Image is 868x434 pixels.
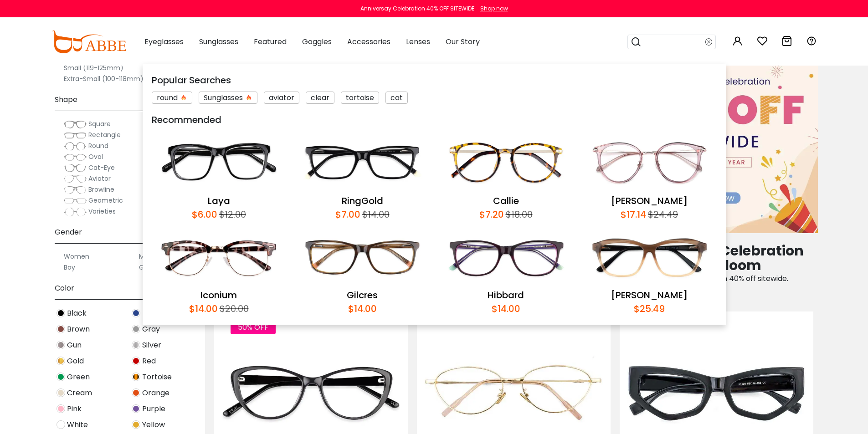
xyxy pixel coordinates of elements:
img: Aviator.png [64,174,87,184]
label: Boy [64,262,75,273]
span: Sunglasses [199,36,238,47]
div: $14.00 [348,302,377,316]
span: Our Story [446,36,480,47]
div: tortoise [341,92,379,104]
span: Varieties [88,207,116,216]
div: $18.00 [504,208,533,221]
span: Goggles [302,36,332,47]
span: Accessories [347,36,390,47]
img: Hibbard [439,226,573,289]
a: RingGold [342,194,383,207]
div: $14.00 [492,302,520,316]
span: Black [67,308,87,319]
div: Sunglasses [199,92,257,104]
span: Color [55,277,74,299]
a: Shop now [476,5,508,12]
img: Gold [56,357,65,365]
img: Oval.png [64,153,87,162]
span: Silver [142,340,161,351]
div: $7.20 [479,208,504,221]
a: Hibbard [488,289,524,301]
span: Rectangle [88,130,121,139]
span: Gray [142,324,160,335]
span: Lenses [406,36,430,47]
img: Black [56,309,65,317]
img: Cream [56,388,65,397]
span: Orange [142,388,169,398]
span: Cream [67,388,92,398]
img: Blue [132,309,140,317]
div: $6.00 [192,208,217,221]
img: Pink [56,404,65,413]
img: Gilcres [295,226,430,289]
div: Popular Searches [152,73,717,87]
label: Small (119-125mm) [64,62,123,73]
div: aviator [264,92,299,104]
span: Eyeglasses [144,36,184,47]
span: Geometric [88,196,123,205]
div: Anniversay Celebration 40% OFF SITEWIDE [360,5,474,13]
img: Red [132,357,140,365]
label: Men [139,251,153,262]
span: 50% OFF [231,320,276,334]
span: Cat-Eye [88,163,115,172]
span: Oval [88,152,103,161]
span: Brown [67,324,90,335]
span: Gender [55,221,82,243]
div: Shop now [480,5,508,13]
span: Gun [67,340,82,351]
img: RingGold [295,131,430,194]
img: Naomi [582,131,717,194]
img: Green [56,373,65,381]
div: clear [306,92,334,104]
span: Tortoise [142,372,172,383]
img: Browline.png [64,185,87,194]
img: Gray [132,325,140,333]
a: Iconium [200,289,237,301]
img: Silver [132,341,140,349]
img: Orange [132,388,140,397]
img: Purple [132,404,140,413]
img: Varieties.png [64,207,87,217]
span: Green [67,372,90,383]
img: Callie [439,131,573,194]
span: Round [88,141,108,150]
div: $14.00 [360,208,390,221]
div: Recommended [152,113,717,127]
img: Yellow [132,420,140,429]
div: $14.00 [189,302,218,316]
img: Laya [152,131,286,194]
div: $25.49 [634,302,665,316]
img: Gun [56,341,65,349]
div: $17.14 [621,208,646,221]
img: Iconium [152,226,286,289]
label: Girl [139,262,149,273]
img: White [56,420,65,429]
div: $12.00 [217,208,246,221]
span: Aviator [88,174,111,183]
a: Laya [208,194,230,207]
img: Tortoise [132,373,140,381]
label: Women [64,251,89,262]
img: Cat-Eye.png [64,163,87,173]
span: Pink [67,403,82,414]
span: Browline [88,185,114,194]
div: $7.00 [335,208,360,221]
span: Featured [254,36,287,47]
a: [PERSON_NAME] [611,194,688,207]
div: $20.00 [218,302,249,316]
a: Callie [493,194,519,207]
a: Gilcres [347,289,378,301]
img: Square.png [64,120,87,129]
img: abbeglasses.com [51,31,126,53]
img: Brown [56,325,65,333]
span: White [67,419,88,430]
span: Yellow [142,419,165,430]
img: Sonia [582,226,717,289]
img: Geometric.png [64,196,87,205]
span: Purple [142,403,165,414]
span: Square [88,119,111,128]
img: Rectangle.png [64,131,87,140]
span: Shape [55,89,77,111]
div: $24.49 [646,208,678,221]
